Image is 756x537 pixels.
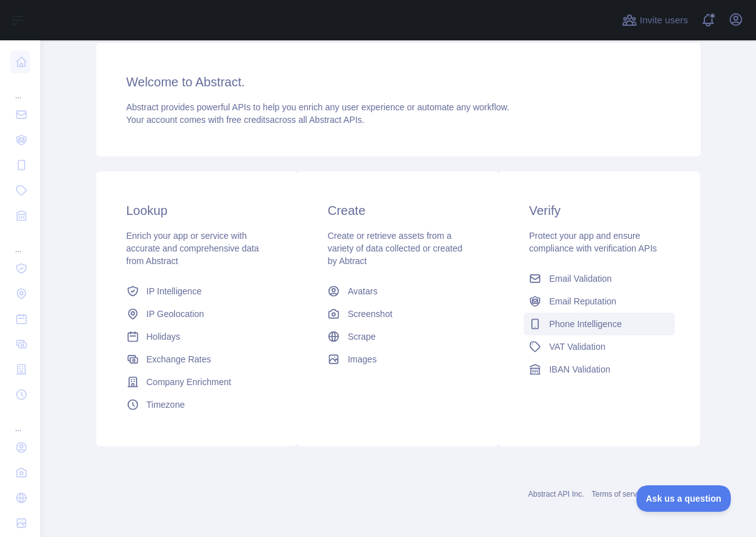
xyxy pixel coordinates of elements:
[347,353,376,366] span: Images
[127,231,259,266] span: Enrich your app or service with accurate and comprehensive data from Abstract
[529,231,657,253] span: Protect your app and ensure compliance with verification APIs
[147,376,232,388] span: Company Enrichment
[10,76,30,101] div: ...
[549,295,616,308] span: Email Reputation
[327,231,462,266] span: Create or retrieve assets from a variety of data collected or created by Abtract
[549,318,621,330] span: Phone Intelligence
[147,398,185,411] span: Timezone
[147,330,181,343] span: Holidays
[524,290,675,313] a: Email Reputation
[121,325,273,348] a: Holidays
[524,358,675,381] a: IBAN Validation
[528,490,584,499] a: Abstract API Inc.
[121,348,273,371] a: Exchange Rates
[640,13,688,28] span: Invite users
[10,229,30,255] div: ...
[127,115,364,125] span: Your account comes with across all Abstract APIs.
[322,280,473,303] a: Avatars
[592,490,646,499] a: Terms of service
[10,408,30,434] div: ...
[121,303,273,325] a: IP Geolocation
[347,308,392,320] span: Screenshot
[549,363,610,376] span: IBAN Validation
[121,371,273,393] a: Company Enrichment
[636,485,731,512] iframe: Toggle Customer Support
[121,393,273,416] a: Timezone
[549,340,605,353] span: VAT Validation
[121,280,273,303] a: IP Intelligence
[147,308,205,320] span: IP Geolocation
[322,325,473,348] a: Scrape
[127,102,510,112] span: Abstract provides powerful APIs to help you enrich any user experience or automate any workflow.
[529,202,670,219] h3: Verify
[127,202,268,219] h3: Lookup
[524,335,675,358] a: VAT Validation
[322,303,473,325] a: Screenshot
[347,285,377,297] span: Avatars
[524,313,675,335] a: Phone Intelligence
[524,267,675,290] a: Email Validation
[227,115,270,125] span: free credits
[147,353,212,366] span: Exchange Rates
[147,285,202,297] span: IP Intelligence
[322,348,473,371] a: Images
[619,10,691,30] button: Invite users
[127,73,670,91] h3: Welcome to Abstract.
[327,202,468,219] h3: Create
[549,272,611,285] span: Email Validation
[347,330,375,343] span: Scrape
